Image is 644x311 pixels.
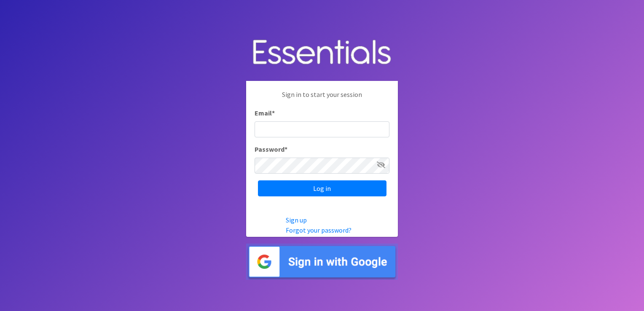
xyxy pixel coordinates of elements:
a: Forgot your password? [286,226,352,234]
label: Password [255,144,287,154]
a: Sign up [286,216,307,224]
input: Log in [258,180,386,196]
abbr: required [272,109,275,117]
p: Sign in to start your session [255,89,389,108]
img: Human Essentials [246,31,398,75]
img: Sign in with Google [246,244,398,280]
label: Email [255,108,275,118]
abbr: required [284,145,287,153]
